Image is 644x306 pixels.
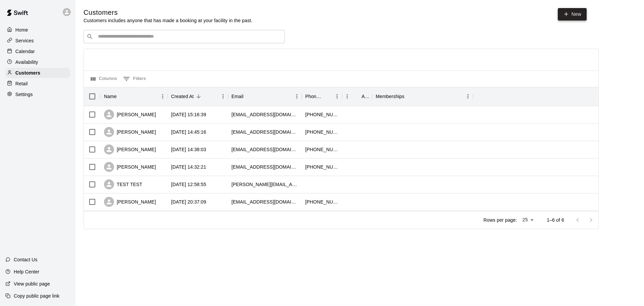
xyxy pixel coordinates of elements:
[228,87,302,106] div: Email
[104,110,156,120] div: [PERSON_NAME]
[231,199,299,205] div: closmorales89@gmail.com
[15,37,34,44] p: Services
[231,164,299,170] div: janehwang1017@gmail.com
[376,87,405,106] div: Memberships
[483,217,517,223] p: Rows per page:
[405,92,414,101] button: Sort
[104,87,117,106] div: Name
[15,70,40,76] p: Customers
[14,280,50,287] p: View public page
[171,164,206,170] div: 2025-10-13 14:32:21
[305,111,339,118] div: +16262749987
[15,80,28,87] p: Retail
[15,27,28,33] p: Home
[305,129,339,135] div: +16268482365
[15,91,33,98] p: Settings
[5,46,70,56] a: Calendar
[84,17,253,24] p: Customers includes anyone that has made a booking at your facility in the past.
[104,127,156,137] div: [PERSON_NAME]
[84,30,285,43] div: Search customers by name or email
[14,293,59,299] p: Copy public page link
[171,181,206,188] div: 2025-10-08 12:58:55
[218,91,228,101] button: Menu
[231,129,299,135] div: snackees@gmail.com
[305,146,339,153] div: +15625690886
[101,87,168,106] div: Name
[372,87,473,106] div: Memberships
[84,8,253,17] h5: Customers
[292,91,302,101] button: Menu
[104,197,156,207] div: [PERSON_NAME]
[231,146,299,153] div: rafaelg4655@yahoo.com
[558,8,587,20] a: New
[305,164,339,170] div: +17144695191
[244,92,253,101] button: Sort
[117,92,126,101] button: Sort
[104,179,142,189] div: TEST TEST
[231,87,244,106] div: Email
[171,146,206,153] div: 2025-10-13 14:38:03
[463,91,473,101] button: Menu
[14,256,38,263] p: Contact Us
[342,91,352,101] button: Menu
[305,199,339,205] div: +16268066979
[14,268,39,275] p: Help Center
[231,111,299,118] div: huertajoscar1@gmail.com
[231,181,299,188] div: nicole+test@thevault-performance.com
[104,144,156,155] div: [PERSON_NAME]
[171,199,206,205] div: 2025-02-20 20:37:09
[5,68,70,78] a: Customers
[168,87,228,106] div: Created At
[104,162,156,172] div: [PERSON_NAME]
[171,111,206,118] div: 2025-10-13 15:16:39
[5,57,70,67] a: Availability
[158,91,168,101] button: Menu
[171,87,194,106] div: Created At
[5,36,70,46] a: Services
[15,59,38,65] p: Availability
[5,89,70,99] a: Settings
[352,92,362,101] button: Sort
[121,74,148,84] button: Show filters
[89,74,119,84] button: Select columns
[5,79,70,89] a: Retail
[302,87,342,106] div: Phone Number
[5,25,70,35] a: Home
[332,91,342,101] button: Menu
[323,92,332,101] button: Sort
[547,217,564,223] p: 1–6 of 6
[362,87,369,106] div: Age
[194,92,203,101] button: Sort
[15,48,35,55] p: Calendar
[342,87,372,106] div: Age
[520,215,536,225] div: 25
[305,87,323,106] div: Phone Number
[171,129,206,135] div: 2025-10-13 14:45:16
